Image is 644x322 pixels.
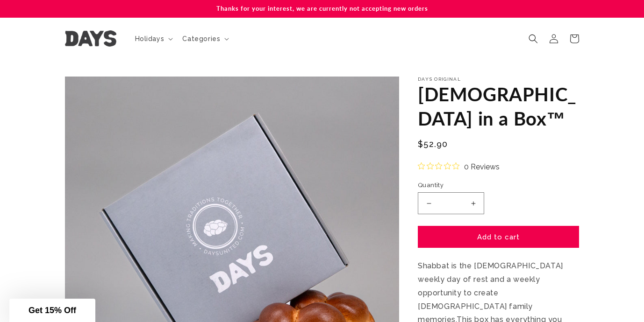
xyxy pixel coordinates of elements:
span: 0 Reviews [464,160,500,174]
button: Add to cart [418,226,579,248]
summary: Holidays [129,29,177,49]
summary: Search [523,28,544,49]
button: Rated 0 out of 5 stars from 0 reviews. Jump to reviews. [418,160,500,174]
img: Days United [65,30,116,47]
p: Days Original [418,77,579,82]
span: Holidays [135,35,165,43]
h1: [DEMOGRAPHIC_DATA] in a Box™ [418,82,579,131]
span: Categories [182,35,220,43]
span: Get 15% Off [29,306,76,315]
summary: Categories [177,29,233,49]
label: Quantity [418,181,579,190]
div: Get 15% Off [9,299,95,322]
span: $52.90 [418,138,448,150]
